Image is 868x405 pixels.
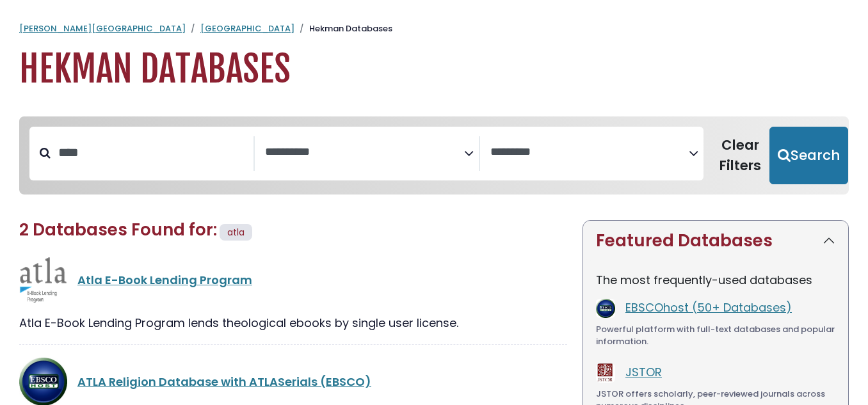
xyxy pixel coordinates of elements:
[769,127,848,184] button: Submit for Search Results
[294,22,392,35] li: Hekman Databases
[77,272,252,288] a: Atla E-Book Lending Program
[625,299,792,315] a: EBSCOhost (50+ Databases)
[51,142,253,163] input: Search database by title or keyword
[19,22,849,35] nav: breadcrumb
[227,226,245,239] span: atla
[265,146,464,159] textarea: Search
[583,221,848,261] button: Featured Databases
[711,127,769,184] button: Clear Filters
[490,146,689,159] textarea: Search
[77,374,371,390] a: ATLA Religion Database with ATLASerials (EBSCO)
[19,48,849,91] h1: Hekman Databases
[596,323,835,348] div: Powerful platform with full-text databases and popular information.
[19,116,849,195] nav: Search filters
[596,271,835,289] p: The most frequently-used databases
[625,364,662,380] a: JSTOR
[19,314,567,331] div: Atla E-Book Lending Program lends theological ebooks by single user license.
[19,22,186,35] a: [PERSON_NAME][GEOGRAPHIC_DATA]
[200,22,294,35] a: [GEOGRAPHIC_DATA]
[19,218,217,241] span: 2 Databases Found for:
